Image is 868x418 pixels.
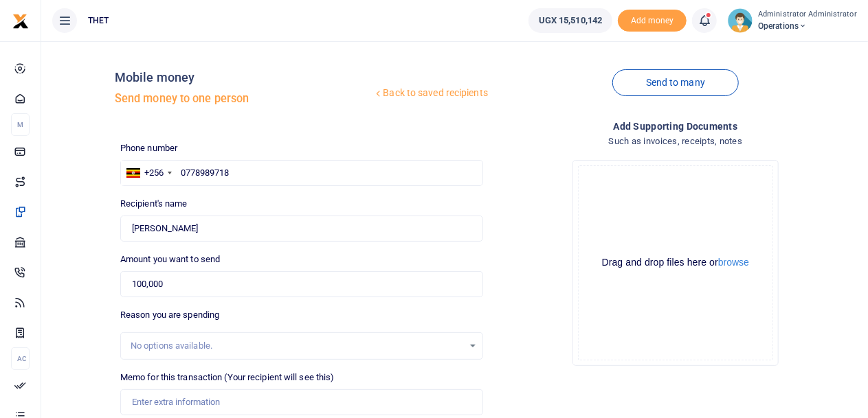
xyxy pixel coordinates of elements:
[12,13,29,30] img: logo-small
[120,160,483,186] input: Enter phone number
[728,8,753,33] img: profile-user
[115,70,373,85] h4: Mobile money
[539,14,602,27] span: UGX 15,510,142
[612,69,739,96] a: Send to many
[618,10,687,32] span: Add money
[11,347,30,370] li: Ac
[523,8,618,33] li: Wallet ballance
[528,8,612,33] a: UGX 15,510,142
[120,389,483,415] input: Enter extra information
[120,308,219,322] label: Reason you are spending
[12,15,29,25] a: logo-small logo-large logo-large
[11,113,30,136] li: M
[728,8,857,33] a: profile-user Administrator Administrator Operations
[758,9,857,21] small: Administrator Administrator
[120,216,483,242] input: Loading name...
[121,161,176,185] div: Uganda: +256
[494,119,857,134] h4: Add supporting Documents
[618,10,687,32] li: Toup your wallet
[618,14,687,25] a: Add money
[120,271,483,297] input: UGX
[120,197,188,211] label: Recipient's name
[120,141,177,155] label: Phone number
[82,14,114,27] span: THET
[120,371,335,384] label: Memo for this transaction (Your recipient will see this)
[494,134,857,149] h4: Such as invoices, receipts, notes
[120,253,220,266] label: Amount you want to send
[144,166,164,180] div: +256
[131,339,463,353] div: No options available.
[579,256,772,269] div: Drag and drop files here or
[372,81,489,106] a: Back to saved recipients
[115,92,373,106] h5: Send money to one person
[718,257,749,267] button: browse
[572,160,779,366] div: File Uploader
[758,20,857,32] span: Operations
